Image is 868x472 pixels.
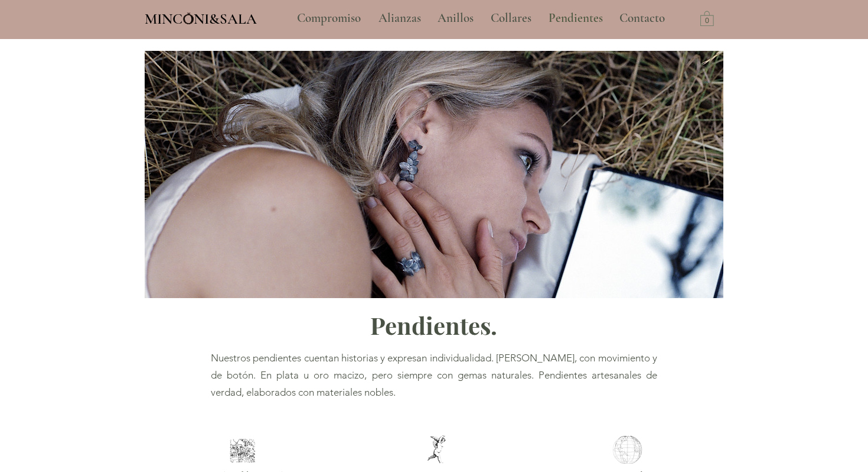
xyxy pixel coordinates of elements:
[432,4,479,33] p: Anillos
[419,435,455,463] img: Joyeria Boho vintage
[145,51,723,298] img: Pendientes artesanales inspirados en la naturaleza
[370,4,429,33] a: Alianzas
[145,10,257,28] span: MINCONI&SALA
[265,4,697,33] nav: Sitio
[609,436,645,464] img: Joyería etica
[540,4,611,33] a: Pendientes
[184,12,194,24] img: Minconi Sala
[291,4,367,33] p: Compromiso
[611,4,674,33] a: Contacto
[373,4,427,33] p: Alianzas
[288,4,370,33] a: Compromiso
[370,309,497,341] span: Pendientes.
[482,4,540,33] a: Collares
[485,4,537,33] p: Collares
[145,8,257,27] a: MINCONI&SALA
[227,439,258,463] img: Joyeria Artesanal Barcelona
[429,4,482,33] a: Anillos
[211,352,657,398] span: Nuestros pendientes cuentan historias y expresan individualidad. [PERSON_NAME], con movimiento y ...
[705,17,709,25] text: 0
[614,4,671,33] p: Contacto
[543,4,609,33] p: Pendientes
[700,10,714,26] a: Carrito con 0 ítems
